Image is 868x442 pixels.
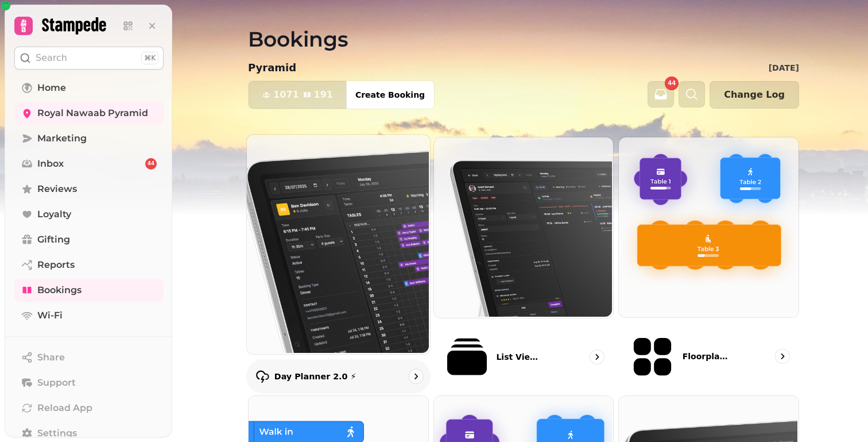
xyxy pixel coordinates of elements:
[37,157,64,171] span: Inbox
[14,346,164,369] button: Share
[346,81,434,109] button: Create Booking
[14,127,164,150] a: Marketing
[724,90,785,99] span: Change Log
[769,62,799,74] p: [DATE]
[246,134,429,353] img: Day Planner 2.0 ⚡
[410,371,421,382] svg: go to
[668,80,676,86] span: 44
[14,47,164,70] button: Search⌘K
[36,51,67,65] p: Search
[14,178,164,201] a: Reviews
[37,258,75,272] span: Reports
[433,137,614,391] a: List View 2.0 ⚡ (New)List View 2.0 ⚡ (New)
[148,160,155,168] span: 44
[37,106,148,120] span: Royal Nawaab Pyramid
[618,136,797,316] img: Floorplan 2.0 ⚡ (New)
[37,283,82,297] span: Bookings
[141,52,158,64] div: ⌘K
[14,228,164,251] a: Gifting
[496,351,543,363] p: List View 2.0 ⚡ (New)
[274,371,356,382] p: Day Planner 2.0 ⚡
[14,279,164,302] a: Bookings
[273,90,299,99] span: 1071
[14,253,164,276] a: Reports
[248,60,296,76] p: Pyramid
[433,136,613,317] img: List View 2.0 ⚡ (New)
[683,351,731,362] p: Floorplan 2.0 ⚡ (New)
[37,132,87,145] span: Marketing
[37,182,77,196] span: Reviews
[14,304,164,327] a: Wi-Fi
[249,81,347,109] button: 1071191
[591,351,603,363] svg: go to
[355,91,425,99] span: Create Booking
[14,203,164,226] a: Loyalty
[14,371,164,394] button: Support
[37,351,65,364] span: Share
[37,81,66,95] span: Home
[37,207,71,221] span: Loyalty
[14,397,164,420] button: Reload App
[37,376,76,390] span: Support
[14,102,164,125] a: Royal Nawaab Pyramid
[37,401,92,415] span: Reload App
[37,233,70,247] span: Gifting
[777,351,788,362] svg: go to
[314,90,333,99] span: 191
[14,76,164,99] a: Home
[618,137,799,391] a: Floorplan 2.0 ⚡ (New)Floorplan 2.0 ⚡ (New)
[246,134,431,394] a: Day Planner 2.0 ⚡Day Planner 2.0 ⚡
[710,81,799,109] button: Change Log
[37,309,63,322] span: Wi-Fi
[14,152,164,175] a: Inbox44
[37,426,77,440] span: Settings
